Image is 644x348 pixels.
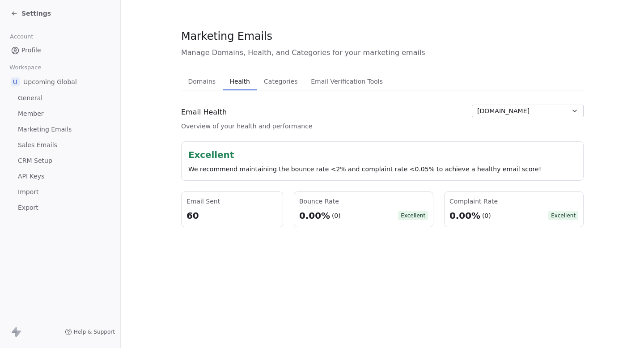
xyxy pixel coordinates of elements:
[181,122,312,131] span: Overview of your health and performance
[7,138,113,153] a: Sales Emails
[449,209,480,222] div: 0.00%
[18,172,44,181] span: API Keys
[299,197,428,206] div: Bounce Rate
[188,165,576,174] div: We recommend maintaining the bounce rate <2% and complaint rate <0.05% to achieve a healthy email...
[6,30,37,43] span: Account
[11,77,20,86] span: U
[18,93,42,103] span: General
[23,77,77,86] span: Upcoming Global
[181,30,272,43] span: Marketing Emails
[18,125,72,134] span: Marketing Emails
[21,46,41,55] span: Profile
[7,43,113,58] a: Profile
[398,211,428,220] span: Excellent
[74,328,115,335] span: Help & Support
[18,109,44,119] span: Member
[18,187,38,197] span: Import
[299,209,330,222] div: 0.00%
[65,328,115,335] a: Help & Support
[18,203,38,212] span: Export
[18,156,52,166] span: CRM Setup
[181,47,584,58] span: Manage Domains, Health, and Categories for your marketing emails
[6,61,45,74] span: Workspace
[7,185,113,199] a: Import
[18,140,57,150] span: Sales Emails
[11,9,51,18] a: Settings
[331,211,340,220] div: (0)
[307,75,386,88] span: Email Verification Tools
[7,200,113,215] a: Export
[185,75,220,88] span: Domains
[21,9,51,18] span: Settings
[7,91,113,106] a: General
[7,169,113,184] a: API Keys
[7,106,113,121] a: Member
[482,211,491,220] div: (0)
[7,122,113,137] a: Marketing Emails
[449,197,578,206] div: Complaint Rate
[260,75,301,88] span: Categories
[548,211,578,220] span: Excellent
[226,75,254,88] span: Health
[186,209,278,222] div: 60
[477,106,530,116] span: [DOMAIN_NAME]
[7,153,113,168] a: CRM Setup
[188,149,576,161] div: Excellent
[186,197,278,206] div: Email Sent
[181,107,227,118] span: Email Health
